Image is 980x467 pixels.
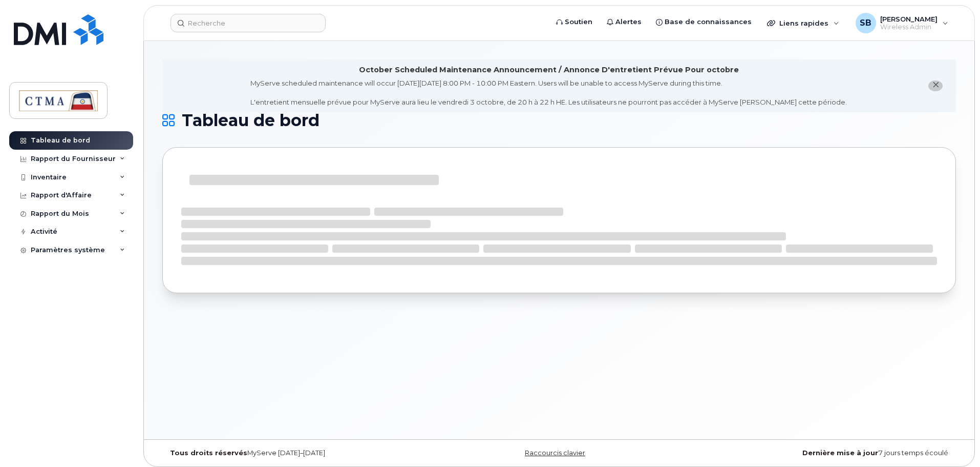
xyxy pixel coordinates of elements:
div: 7 jours temps écoulé [691,449,956,457]
div: MyServe scheduled maintenance will occur [DATE][DATE] 8:00 PM - 10:00 PM Eastern. Users will be u... [250,78,847,107]
button: close notification [928,80,943,91]
strong: Dernière mise à jour [802,449,878,457]
strong: Tous droits réservés [170,449,247,457]
div: MyServe [DATE]–[DATE] [162,449,427,457]
span: Tableau de bord [182,113,319,128]
a: Raccourcis clavier [525,449,585,457]
div: October Scheduled Maintenance Announcement / Annonce D'entretient Prévue Pour octobre [359,65,739,75]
